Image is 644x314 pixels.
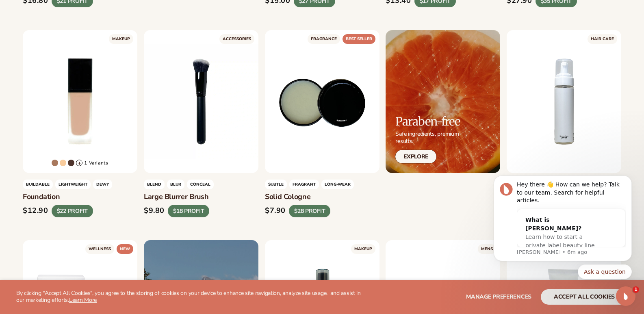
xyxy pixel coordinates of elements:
[23,180,53,189] span: Buildable
[187,180,214,189] span: conceal
[23,193,137,201] h3: Foundation
[168,205,209,217] div: $18 PROFIT
[289,180,319,189] span: fragrant
[633,286,639,293] span: 1
[395,130,460,145] p: Safe ingredients, premium results.
[69,296,97,304] a: Learn More
[52,205,93,217] div: $22 PROFIT
[395,115,460,128] h2: Paraben-free
[481,173,644,310] iframe: Intercom notifications message
[466,293,531,301] span: Manage preferences
[466,289,531,305] button: Manage preferences
[144,180,165,189] span: blend
[93,180,112,189] span: dewy
[144,206,165,215] div: $9.80
[144,193,258,201] h3: Large blurrer brush
[167,180,184,189] span: blur
[395,150,436,163] a: Explore
[265,193,379,201] h3: Solid cologne
[265,206,286,215] div: $7.90
[321,180,354,189] span: long-wear
[55,180,91,189] span: lightweight
[289,205,330,217] div: $28 PROFIT
[616,286,635,306] iframe: Intercom live chat
[16,290,362,304] p: By clicking "Accept All Cookies", you agree to the storing of cookies on your device to enhance s...
[265,180,287,189] span: subtle
[23,206,48,215] div: $12.90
